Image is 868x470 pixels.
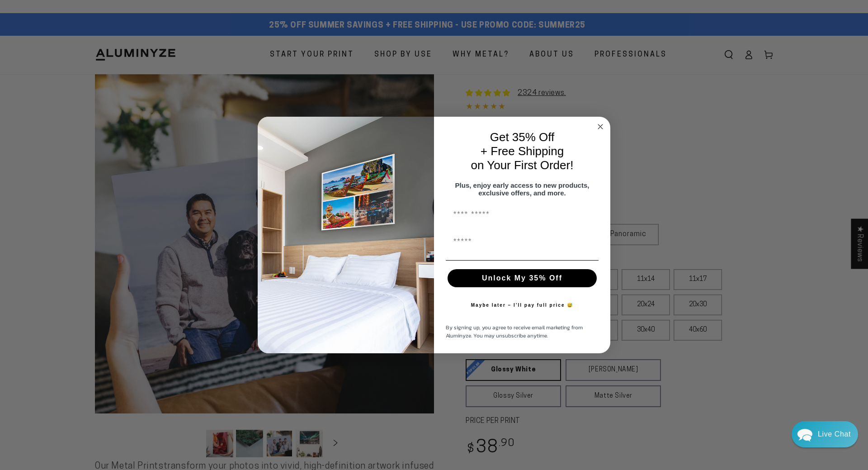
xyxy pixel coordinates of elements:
[481,144,564,158] span: + Free Shipping
[446,323,583,340] span: By signing up, you agree to receive email marketing from Aluminyze. You may unsubscribe anytime.
[446,260,599,261] img: underline
[818,421,851,447] div: Contact Us Directly
[455,181,590,197] span: Plus, enjoy early access to new products, exclusive offers, and more.
[467,296,578,314] button: Maybe later – I’ll pay full price 😅
[448,269,597,287] button: Unlock My 35% Off
[595,121,606,132] button: Close dialog
[258,117,434,354] img: 728e4f65-7e6c-44e2-b7d1-0292a396982f.jpeg
[490,130,555,144] span: Get 35% Off
[471,158,574,172] span: on Your First Order!
[792,421,858,447] div: Chat widget toggle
